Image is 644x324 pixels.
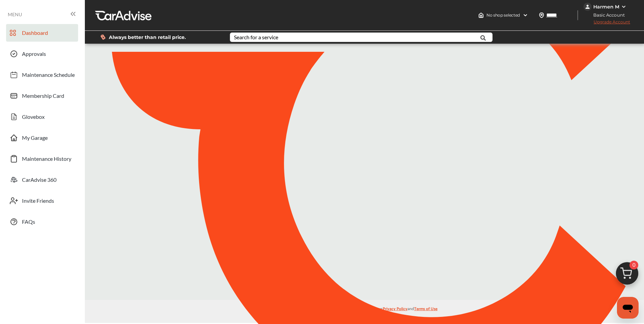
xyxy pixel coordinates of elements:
[22,30,48,39] span: Dashboard
[617,297,639,319] iframe: Button to launch messaging window
[8,12,22,18] span: MENU
[629,261,638,269] span: 0
[22,93,65,102] span: Membership Card
[584,12,630,19] span: Basic Account
[6,46,79,63] a: Approvals
[22,72,76,81] span: Maintenance Schedule
[22,219,35,228] span: FAQs
[583,3,592,11] img: jVpblrzwTbfkPYzPPzSLxeg0AAAAASUVORK5CYII=
[6,88,79,105] a: Membership Card
[6,151,79,168] a: Maintenance History
[621,4,626,9] img: WGsFRI8htEPBVLJbROoPRyZpYNWhNONpIPPETTm6eUC0GeLEiAAAAAElFTkSuQmCC
[6,130,79,147] a: My Garage
[235,35,282,40] div: Search for a service
[486,13,520,18] span: No shop selected
[22,135,48,144] span: My Garage
[22,177,56,186] span: CarAdvise 360
[6,214,79,231] a: FAQs
[478,13,484,18] img: header-home-logo.8d720a4f.svg
[539,13,544,18] img: location_vector.a44bc228.svg
[6,109,79,126] a: Glovebox
[593,4,619,10] div: Harmen M
[523,13,528,18] img: header-down-arrow.9dd2ce7d.svg
[110,35,187,40] span: Always better than retail price.
[6,25,79,42] a: Dashboard
[6,172,79,189] a: CarAdvise 360
[22,156,72,165] span: Maintenance History
[22,198,54,207] span: Invite Friends
[6,67,79,84] a: Maintenance Schedule
[577,10,578,20] img: header-divider.bc55588e.svg
[6,193,79,210] a: Invite Friends
[22,51,46,60] span: Approvals
[611,259,643,291] img: cart_icon.3d0951e8.svg
[583,19,630,28] span: Upgrade Account
[349,150,378,175] img: CA_CheckIcon.cf4f08d4.svg
[22,114,45,123] span: Glovebox
[102,34,107,40] img: dollor_label_vector.a70140d1.svg
[86,306,644,313] p: By using the CarAdvise application, you agree to our and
